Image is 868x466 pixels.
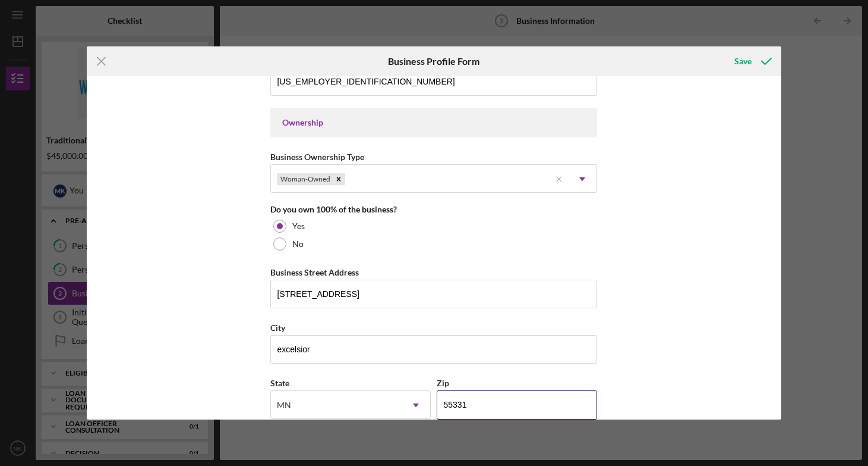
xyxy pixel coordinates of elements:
label: No [292,239,304,249]
div: Ownership [282,118,585,127]
label: Yes [292,221,305,231]
label: Business Street Address [270,267,359,277]
div: Do you own 100% of the business? [270,205,597,214]
h6: Business Profile Form [388,56,479,67]
div: Save [734,49,752,73]
div: Remove Woman-Owned [332,173,345,185]
div: Woman-Owned [277,173,332,185]
label: Zip [437,378,449,388]
button: Save [722,49,781,73]
label: City [270,323,285,333]
div: MN [277,401,291,410]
